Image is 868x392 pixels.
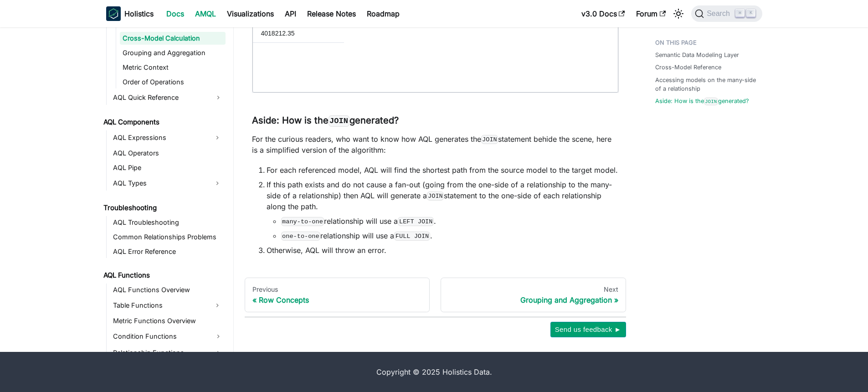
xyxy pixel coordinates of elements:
[281,216,619,227] li: relationship will use a .
[746,9,755,17] kbd: K
[253,24,344,42] div: 4018212.35
[655,76,757,93] a: Accessing models on the many-side of a relationship
[110,298,209,313] a: Table Functions
[302,6,361,21] a: Release Notes
[209,130,226,145] button: Expand sidebar category 'AQL Expressions'
[671,6,686,21] button: Switch between dark and light mode (currently light mode)
[124,8,154,19] b: Holistics
[576,6,631,21] a: v3.0 Docs
[691,5,762,22] button: Search (Command+K)
[555,324,621,335] span: Send us feedback ►
[110,315,226,327] a: Metric Functions Overview
[704,98,718,105] code: JOIN
[161,6,190,21] a: Docs
[110,245,226,258] a: AQL Error Reference
[252,134,619,155] p: For the curious readers, who want to know how AQL generates the statement behide the scene, here ...
[267,179,619,241] li: If this path exists and do not cause a fan-out (going from the one-side of a relationship to the ...
[281,217,324,226] code: many-to-one
[550,322,626,337] button: Send us feedback ►
[209,176,226,191] button: Expand sidebar category 'AQL Types'
[655,97,749,105] a: Aside: How is theJOINgenerated?
[481,135,498,144] code: JOIN
[704,10,735,18] span: Search
[631,6,671,21] a: Forum
[448,295,618,304] div: Grouping and Aggregation
[394,232,430,241] code: FULL JOIN
[281,232,321,241] code: one-to-one
[252,295,422,304] div: Row Concepts
[281,230,619,241] li: relationship will use a .
[120,32,226,45] a: Cross-Model Calculation
[252,115,619,126] h3: Aside: How is the generated?
[655,63,721,72] a: Cross-Model Reference
[329,115,349,126] code: JOIN
[209,298,226,313] button: Expand sidebar category 'Table Functions'
[110,346,226,360] a: Relationship Functions
[279,6,302,21] a: API
[106,6,121,21] img: Holistics
[120,76,226,88] a: Order of Operations
[267,165,619,175] li: For each referenced model, AQL will find the shortest path from the source model to the target mo...
[735,9,745,17] kbd: ⌘
[120,46,226,59] a: Grouping and Aggregation
[252,285,422,294] div: Previous
[110,176,209,191] a: AQL Types
[267,245,619,256] li: Otherwise, AQL will throw an error.
[120,61,226,74] a: Metric Context
[110,90,226,105] a: AQL Quick Reference
[398,217,434,226] code: LEFT JOIN
[245,278,430,312] a: PreviousRow Concepts
[110,147,226,160] a: AQL Operators
[361,6,405,21] a: Roadmap
[448,285,618,294] div: Next
[110,130,209,145] a: AQL Expressions
[106,6,154,21] a: HolisticsHolistics
[655,51,739,59] a: Semantic Data Modeling Layer
[110,161,226,174] a: AQL Pipe
[221,6,279,21] a: Visualizations
[101,116,226,129] a: AQL Components
[144,366,724,377] div: Copyright © 2025 Holistics Data.
[101,201,226,214] a: Troubleshooting
[110,216,226,229] a: AQL Troubleshooting
[245,278,626,312] nav: Docs pages
[110,329,226,344] a: Condition Functions
[110,231,226,243] a: Common Relationships Problems
[101,269,226,282] a: AQL Functions
[427,191,444,201] code: JOIN
[441,278,626,312] a: NextGrouping and Aggregation
[190,6,221,21] a: AMQL
[110,284,226,296] a: AQL Functions Overview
